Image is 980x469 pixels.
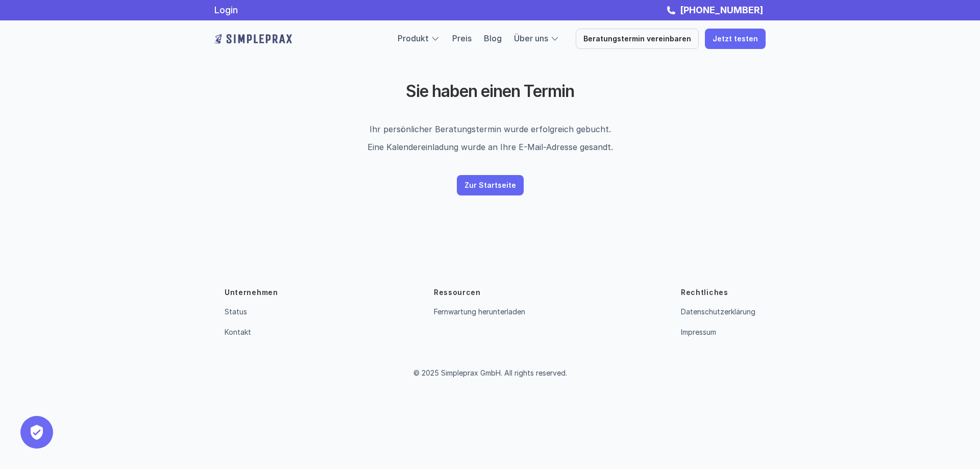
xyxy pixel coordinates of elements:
[677,5,766,15] a: [PHONE_NUMBER]
[514,33,548,43] a: Über uns
[680,5,763,15] strong: [PHONE_NUMBER]
[398,33,429,43] a: Produkt
[583,35,691,43] p: Beratungstermin vereinbaren
[705,29,766,49] a: Jetzt testen
[434,287,481,298] p: Ressourcen
[681,328,716,336] a: Impressum
[713,35,758,43] p: Jetzt testen
[434,307,525,316] a: Fernwartung herunterladen
[464,181,516,190] p: Zur Startseite
[457,175,524,195] a: Zur Startseite
[214,5,238,15] a: Login
[225,287,278,298] p: Unternehmen
[681,307,755,316] a: Datenschutzerklärung
[334,121,646,137] p: Ihr persönlicher Beratungstermin wurde erfolgreich gebucht.
[225,307,247,316] a: Status
[484,33,502,43] a: Blog
[576,29,699,49] a: Beratungstermin vereinbaren
[452,33,472,43] a: Preis
[314,82,666,101] h2: Sie haben einen Termin
[225,328,251,336] a: Kontakt
[413,369,567,378] p: © 2025 Simpleprax GmbH. All rights reserved.
[681,287,728,298] p: Rechtliches
[334,139,646,155] p: Eine Kalendereinladung wurde an Ihre E-Mail-Adresse gesandt.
